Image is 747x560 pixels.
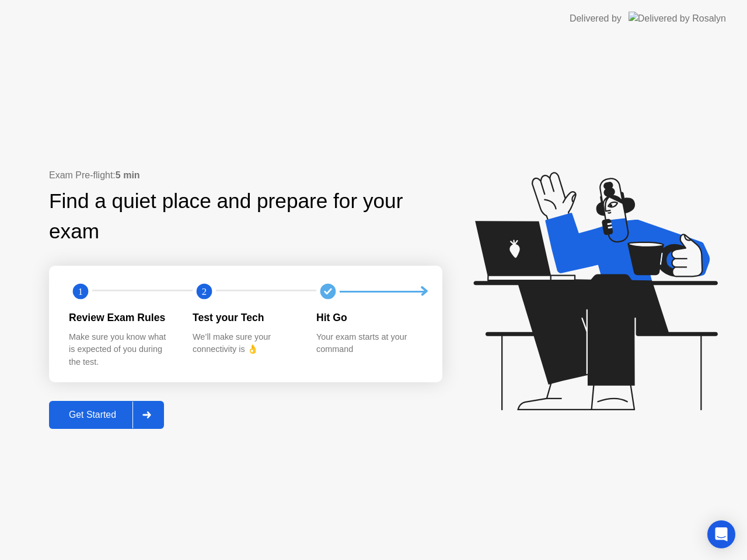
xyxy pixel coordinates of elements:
[53,410,132,420] div: Get Started
[707,520,735,548] div: Open Intercom Messenger
[78,286,83,297] text: 1
[316,331,421,356] div: Your exam starts at your command
[629,12,726,25] img: Delivered by Rosalyn
[49,186,442,248] div: Find a quiet place and prepare for your exam
[69,331,174,369] div: Make sure you know what is expected of you during the test.
[570,12,622,26] div: Delivered by
[49,168,442,182] div: Exam Pre-flight:
[116,170,140,180] b: 5 min
[69,310,174,325] div: Review Exam Rules
[193,331,298,356] div: We’ll make sure your connectivity is 👌
[193,310,298,325] div: Test your Tech
[202,286,207,297] text: 2
[49,401,164,429] button: Get Started
[316,310,421,325] div: Hit Go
